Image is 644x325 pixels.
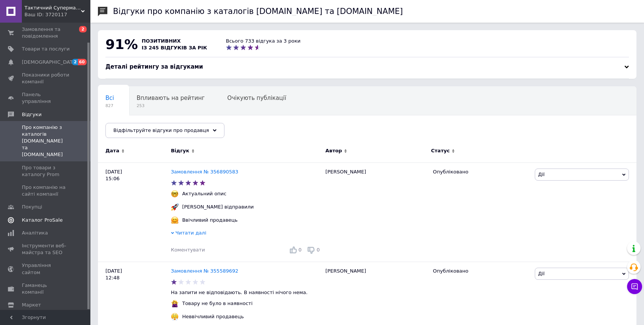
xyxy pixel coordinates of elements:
[22,184,70,198] span: Про компанію на сайті компанії
[171,247,205,253] div: Коментувати
[22,91,70,105] span: Панель управління
[171,313,179,320] img: :triumph:
[79,26,87,32] span: 2
[22,72,70,85] span: Показники роботи компанії
[226,38,301,44] div: Всього 733 відгука за 3 роки
[24,11,90,18] div: Ваш ID: 3720117
[22,124,70,158] span: Про компанію з каталогів [DOMAIN_NAME] та [DOMAIN_NAME]
[22,242,70,256] span: Інструменти веб-майстра та SEO
[105,147,119,154] span: Дата
[627,279,642,294] button: Чат з покупцем
[22,59,78,66] span: [DEMOGRAPHIC_DATA]
[171,247,205,253] span: Коментувати
[325,147,342,154] span: Автор
[180,300,255,307] div: Товару не було в наявності
[22,302,41,308] span: Маркет
[171,203,179,211] img: :rocket:
[142,45,207,51] span: із 245 відгуків за рік
[105,63,629,71] div: Деталі рейтингу за відгуками
[171,190,179,198] img: :nerd_face:
[171,169,238,175] a: Замовлення № 356890583
[180,313,246,320] div: Неввічливий продавець
[105,123,182,130] span: Опубліковані без комен...
[433,169,529,175] div: Опубліковано
[22,230,48,236] span: Аналітика
[171,216,179,224] img: :hugging_face:
[538,172,545,177] span: Дії
[105,37,138,52] span: 91%
[78,59,87,65] span: 60
[171,268,238,274] a: Замовлення № 355589692
[227,95,286,101] span: Очікують публікації
[180,217,240,224] div: Ввічливий продавець
[113,7,403,16] h1: Відгуки про компанію з каталогів [DOMAIN_NAME] та [DOMAIN_NAME]
[113,127,209,133] span: Відфільтруйте відгуки про продавця
[22,46,70,52] span: Товари та послуги
[431,147,450,154] span: Статус
[22,282,70,296] span: Гаманець компанії
[22,26,70,40] span: Замовлення та повідомлення
[105,63,203,70] span: Деталі рейтингу за відгуками
[175,230,206,236] span: Читати далі
[137,95,205,101] span: Впливають на рейтинг
[22,217,63,224] span: Каталог ProSale
[180,190,229,197] div: Актуальний опис
[317,247,320,253] span: 0
[22,164,70,178] span: Про товари з каталогу Prom
[24,5,81,11] span: Тактичний Супермаркет
[98,162,171,262] div: [DATE] 15:06
[22,204,42,210] span: Покупці
[171,289,322,296] p: На запити не відповідають. В наявності нічого нема.
[105,95,114,101] span: Всі
[299,247,302,253] span: 0
[322,162,429,262] div: [PERSON_NAME]
[180,204,256,210] div: [PERSON_NAME] відправили
[171,147,189,154] span: Відгук
[72,59,78,65] span: 2
[22,111,41,118] span: Відгуки
[538,271,545,276] span: Дії
[171,230,322,238] div: Читати далі
[22,262,70,276] span: Управління сайтом
[433,268,529,274] div: Опубліковано
[137,103,205,109] span: 253
[98,115,197,144] div: Опубліковані без коментаря
[171,300,179,307] img: :woman-gesturing-no:
[105,103,114,109] span: 827
[142,38,181,44] span: позитивних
